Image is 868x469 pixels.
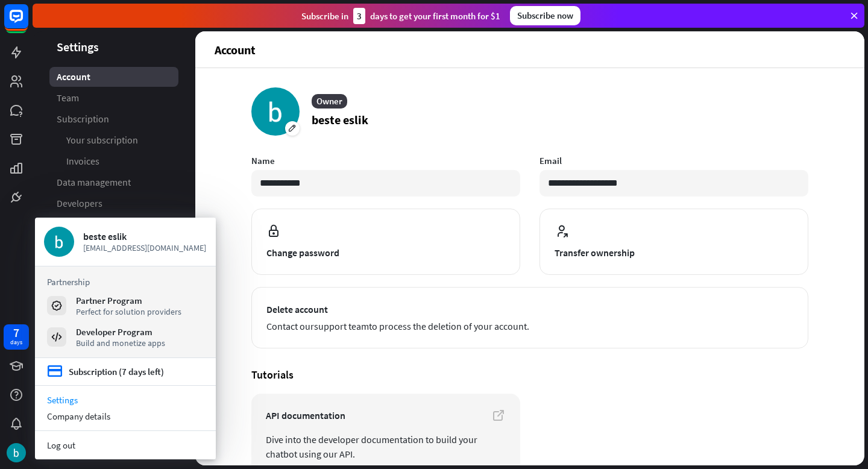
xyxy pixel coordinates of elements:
a: Invoices [49,151,178,171]
span: Change password [266,245,505,260]
a: Developers [49,194,178,213]
div: days [10,338,22,347]
div: Build and monetize apps [76,338,165,348]
a: support team [314,320,369,332]
span: [EMAIL_ADDRESS][DOMAIN_NAME] [83,242,207,253]
span: Delete account [266,302,793,316]
h3: Partnership [47,276,204,288]
span: Transfer ownership [555,245,793,260]
div: Subscription (7 days left) [69,366,164,377]
div: Company details [35,408,216,424]
a: Partner Program Perfect for solution providers [47,295,204,316]
button: Transfer ownership [539,209,808,275]
header: Account [195,31,864,68]
button: Delete account Contact oursupport teamto process the deletion of your account. [251,287,808,348]
span: API documentation [266,408,506,423]
span: Dive into the developer documentation to build your chatbot using our API. [266,432,506,461]
div: 3 [353,8,365,24]
a: Settings [35,392,216,408]
header: Settings [33,39,195,55]
span: Contact our to process the deletion of your account. [266,319,793,333]
span: Data management [57,176,131,189]
button: Change password [251,209,520,275]
a: beste eslik [EMAIL_ADDRESS][DOMAIN_NAME] [44,227,207,257]
a: Data management [49,172,178,192]
h4: Tutorials [251,368,808,382]
a: Developer Program Build and monetize apps [47,326,204,348]
i: credit_card [47,364,63,379]
a: Team [49,88,178,108]
div: Subscribe in days to get your first month for $1 [301,8,500,24]
label: Name [251,155,520,166]
span: Subscription [57,113,109,125]
a: 7 days [4,324,29,350]
button: Open LiveChat chat widget [10,5,46,41]
a: credit_card Subscription (7 days left) [47,364,164,379]
div: Developer Program [76,326,165,338]
div: Partner Program [76,295,181,306]
a: Subscription [49,109,178,129]
div: beste eslik [83,230,207,242]
span: Invoices [66,155,99,168]
span: Your subscription [66,134,138,146]
div: Perfect for solution providers [76,306,181,317]
a: Log out [35,437,216,453]
p: beste eslik [312,111,368,129]
span: Team [57,92,79,104]
div: Owner [312,94,347,109]
label: Email [539,155,808,166]
span: Developers [57,197,102,210]
span: Account [57,71,90,83]
a: Your subscription [49,130,178,150]
div: Subscribe now [510,6,580,25]
div: 7 [13,327,19,338]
